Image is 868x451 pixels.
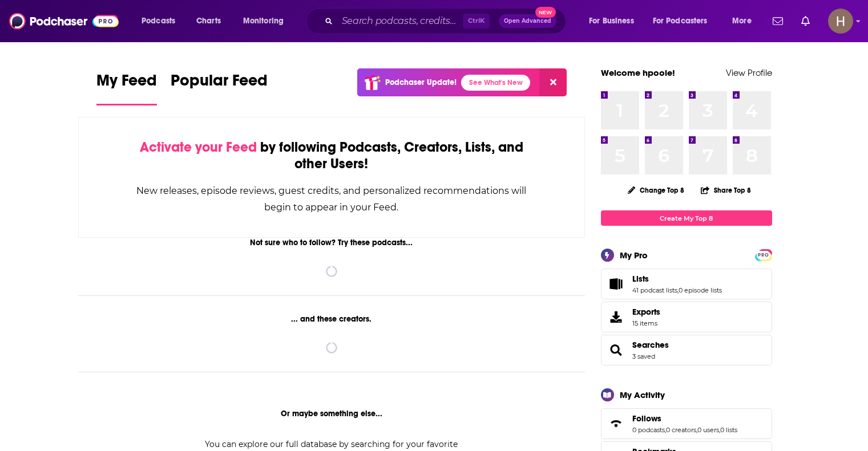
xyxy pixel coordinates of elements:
span: PRO [757,251,770,259]
a: 0 users [697,426,719,434]
a: 41 podcast lists [632,286,677,294]
a: Show notifications dropdown [797,11,814,31]
a: My Feed [96,71,157,105]
span: 15 items [632,319,660,327]
input: Search podcasts, credits, & more... [337,12,463,30]
span: Lists [601,269,772,299]
span: Podcasts [142,13,175,29]
span: Exports [632,307,660,317]
img: Podchaser - Follow, Share and Rate Podcasts [9,10,119,32]
a: Charts [189,12,228,30]
a: 3 saved [632,352,655,360]
span: Exports [605,309,628,325]
a: Welcome hpoole! [601,67,675,78]
div: My Activity [620,389,665,400]
button: Share Top 8 [700,179,752,201]
a: Follows [605,416,628,432]
span: Popular Feed [171,71,268,97]
div: Search podcasts, credits, & more... [317,8,577,34]
button: Open AdvancedNew [499,14,556,28]
span: My Feed [96,71,157,97]
button: open menu [581,12,648,30]
a: 0 episode lists [679,286,722,294]
img: User Profile [828,9,853,34]
a: 0 lists [720,426,737,434]
span: Lists [632,274,649,284]
a: Searches [605,342,628,358]
div: Not sure who to follow? Try these podcasts... [78,238,586,247]
a: See What's New [461,75,530,91]
span: New [535,7,556,18]
span: , [696,426,697,434]
div: ... and these creators. [78,314,586,324]
span: Charts [196,13,221,29]
span: Ctrl K [463,14,490,29]
div: Or maybe something else... [78,409,586,419]
span: For Podcasters [653,13,708,29]
span: , [665,426,666,434]
button: Change Top 8 [621,183,692,197]
a: Lists [632,274,722,284]
button: open menu [235,12,298,30]
span: Activate your Feed [140,139,257,156]
a: Follows [632,413,737,424]
div: by following Podcasts, Creators, Lists, and other Users! [136,139,528,172]
span: Follows [632,413,661,424]
a: View Profile [726,67,772,78]
a: Create My Top 8 [601,210,772,226]
a: Popular Feed [171,71,268,105]
a: Show notifications dropdown [768,11,788,31]
div: My Pro [620,250,648,261]
a: Searches [632,340,669,350]
span: Open Advanced [504,18,551,24]
span: Logged in as hpoole [828,9,853,34]
button: open menu [134,12,190,30]
div: New releases, episode reviews, guest credits, and personalized recommendations will begin to appe... [136,182,528,216]
a: PRO [757,250,770,259]
a: 0 podcasts [632,426,665,434]
p: Podchaser Update! [385,78,457,87]
a: Exports [601,302,772,332]
button: open menu [724,12,766,30]
span: For Business [589,13,634,29]
span: , [719,426,720,434]
span: , [677,286,679,294]
span: Monitoring [243,13,284,29]
span: Searches [601,335,772,365]
button: Show profile menu [828,9,853,34]
a: Lists [605,276,628,292]
span: More [732,13,752,29]
a: 0 creators [666,426,696,434]
span: Follows [601,408,772,439]
button: open menu [645,12,724,30]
